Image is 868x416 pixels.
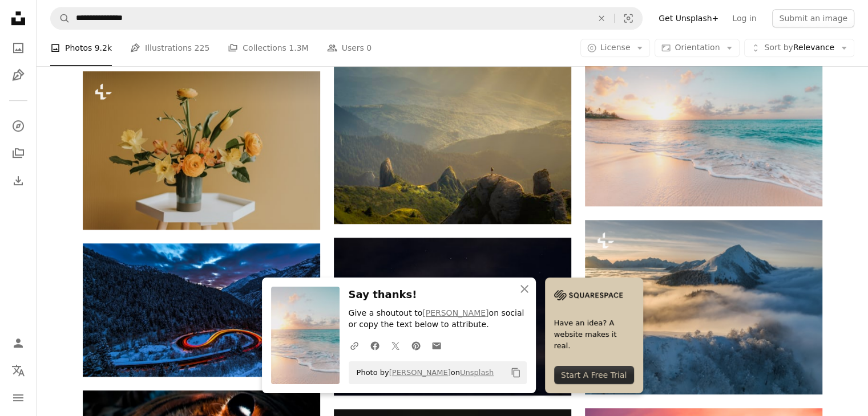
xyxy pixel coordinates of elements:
a: Illustrations 225 [130,30,209,66]
a: [PERSON_NAME] [422,308,488,317]
span: 0 [366,42,372,54]
span: Relevance [764,42,834,54]
span: License [600,43,631,52]
button: Orientation [655,39,740,57]
a: Share on Twitter [385,334,406,357]
img: a vase filled with yellow flowers on top of a white table [83,71,320,230]
img: timelapse photography of curved road between mountain with trees [83,243,320,377]
button: Menu [7,386,30,409]
a: Share on Facebook [365,334,385,357]
img: blood moon during night [334,238,571,395]
button: Submit an image [772,9,854,27]
img: file-1705255347840-230a6ab5bca9image [554,287,623,304]
a: Home — Unsplash [7,7,30,32]
span: Photo by on [351,364,494,382]
a: Share on Pinterest [406,334,426,357]
a: Log in [725,9,763,27]
button: Clear [589,7,614,29]
a: Download History [7,169,30,192]
img: landscape photography of mountain hit by sun rays [334,67,571,224]
a: Share over email [426,334,447,357]
a: a view of a mountain covered in fog [585,301,822,312]
div: Start A Free Trial [554,366,634,384]
span: 225 [195,42,210,54]
span: Sort by [764,43,793,52]
span: Orientation [675,43,720,52]
button: Copy to clipboard [506,363,526,382]
a: Get Unsplash+ [652,9,725,27]
p: Give a shoutout to on social or copy the text below to attribute. [349,308,527,331]
a: Explore [7,115,30,137]
a: landscape photography of mountain hit by sun rays [334,140,571,150]
a: timelapse photography of curved road between mountain with trees [83,305,320,315]
a: Collections 1.3M [228,30,308,66]
img: seashore during golden hour [585,49,822,206]
button: Sort byRelevance [744,39,854,57]
span: 1.3M [289,42,308,54]
a: seashore during golden hour [585,123,822,133]
button: Language [7,359,30,382]
a: Illustrations [7,64,30,87]
button: Search Unsplash [51,7,70,29]
a: Unsplash [460,368,494,377]
a: [PERSON_NAME] [389,368,451,377]
a: Collections [7,142,30,165]
h3: Say thanks! [349,287,527,303]
img: a view of a mountain covered in fog [585,220,822,394]
a: Have an idea? A website makes it real.Start A Free Trial [545,278,643,393]
a: a vase filled with yellow flowers on top of a white table [83,145,320,156]
a: Photos [7,36,30,59]
button: License [580,39,651,57]
button: Visual search [615,7,642,29]
a: Users 0 [327,30,372,66]
span: Have an idea? A website makes it real. [554,317,634,352]
a: Log in / Sign up [7,332,30,354]
form: Find visuals sitewide [50,7,643,30]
